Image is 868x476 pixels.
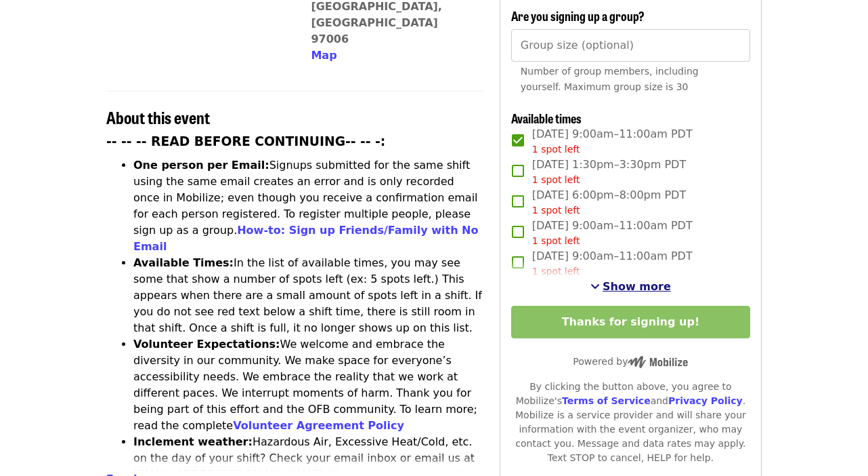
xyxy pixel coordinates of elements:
strong: Volunteer Expectations: [133,338,280,351]
button: See more timeslots [590,279,671,295]
span: Powered by [573,356,688,367]
span: [DATE] 9:00am–11:00am PDT [532,126,693,157]
strong: -- -- -- READ BEFORE CONTINUING-- -- -: [106,134,385,148]
strong: Inclement weather: [133,435,253,448]
div: By clicking the button above, you agree to Mobilize's and . Mobilize is a service provider and wi... [511,380,750,465]
span: [DATE] 9:00am–11:00am PDT [532,218,693,248]
span: Show more [603,280,671,293]
span: 1 spot left [532,144,580,155]
button: Thanks for signing up! [511,306,750,338]
span: 1 spot left [532,266,580,277]
span: Number of group members, including yourself. Maximum group size is 30 [521,66,699,92]
a: Terms of Service [562,395,651,406]
span: [DATE] 1:30pm–3:30pm PDT [532,157,686,187]
li: In the list of available times, you may see some that show a number of spots left (ex: 5 spots le... [133,255,483,336]
span: 1 spot left [532,235,580,246]
img: Powered by Mobilize [628,356,688,368]
a: How-to: Sign up Friends/Family with No Email [133,224,479,253]
button: Map [311,47,337,64]
span: [DATE] 6:00pm–8:00pm PDT [532,187,686,218]
li: Signups submitted for the same shift using the same email creates an error and is only recorded o... [133,157,483,255]
strong: Available Times: [133,256,234,269]
span: 1 spot left [532,205,580,216]
span: Are you signing up a group? [511,7,645,24]
span: 1 spot left [532,174,580,185]
li: We welcome and embrace the diversity in our community. We make space for everyone’s accessibility... [133,336,483,434]
a: Volunteer Agreement Policy [233,419,404,432]
span: [DATE] 9:00am–11:00am PDT [532,248,693,279]
span: Map [311,49,337,62]
strong: One person per Email: [133,159,269,172]
span: About this event [106,105,210,129]
a: Privacy Policy [668,395,743,406]
span: Available times [511,109,582,127]
input: [object Object] [511,29,750,62]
